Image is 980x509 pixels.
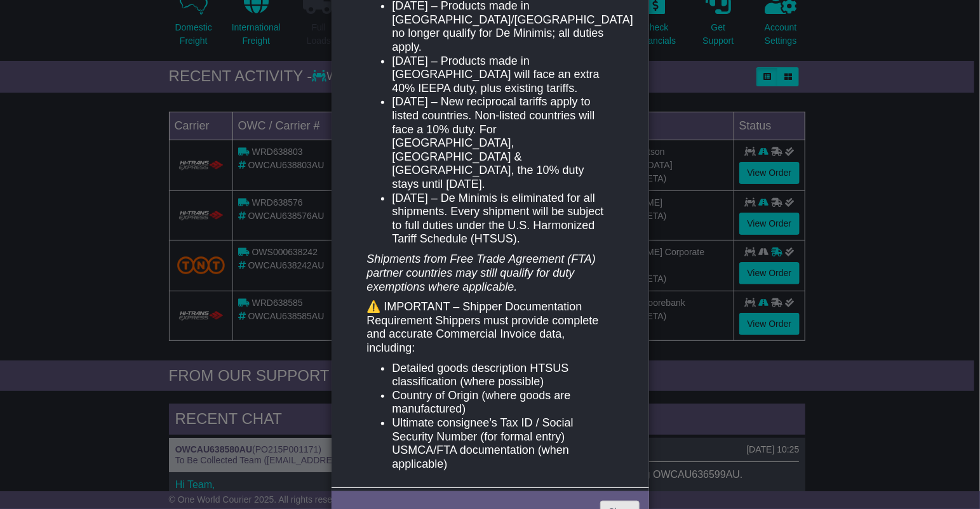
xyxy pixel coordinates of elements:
li: Detailed goods description HTSUS classification (where possible) [392,362,613,389]
p: ⚠️ IMPORTANT – Shipper Documentation Requirement Shippers must provide complete and accurate Comm... [366,300,613,355]
li: [DATE] – De Minimis is eliminated for all shipments. Every shipment will be subject to full dutie... [392,192,613,246]
li: [DATE] – Products made in [GEOGRAPHIC_DATA] will face an extra 40% IEEPA duty, plus existing tari... [392,55,613,96]
em: Shipments from Free Trade Agreement (FTA) partner countries may still qualify for duty exemptions... [366,253,596,293]
li: [DATE] – New reciprocal tariffs apply to listed countries. Non-listed countries will face a 10% d... [392,95,613,191]
li: Ultimate consignee’s Tax ID / Social Security Number (for formal entry) USMCA/FTA documentation (... [392,416,613,471]
li: Country of Origin (where goods are manufactured) [392,389,613,416]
